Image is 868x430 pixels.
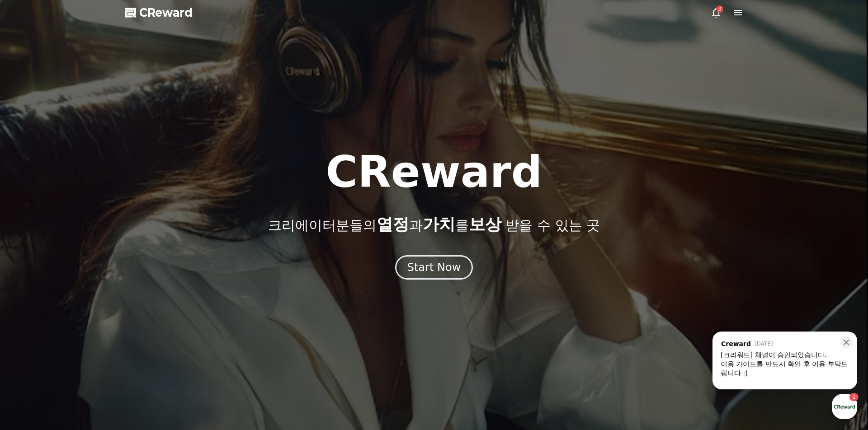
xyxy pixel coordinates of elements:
[716,5,723,13] div: 3
[139,5,193,20] span: CReward
[268,215,600,234] p: 크리에이터분들의 과 를 받을 수 있는 곳
[125,5,193,20] a: CReward
[325,150,542,194] h1: CReward
[395,264,473,273] a: Start Now
[711,7,722,18] a: 3
[395,255,473,280] button: Start Now
[469,215,501,234] span: 보상
[423,215,455,234] span: 가치
[407,260,461,275] div: Start Now
[377,215,409,234] span: 열정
